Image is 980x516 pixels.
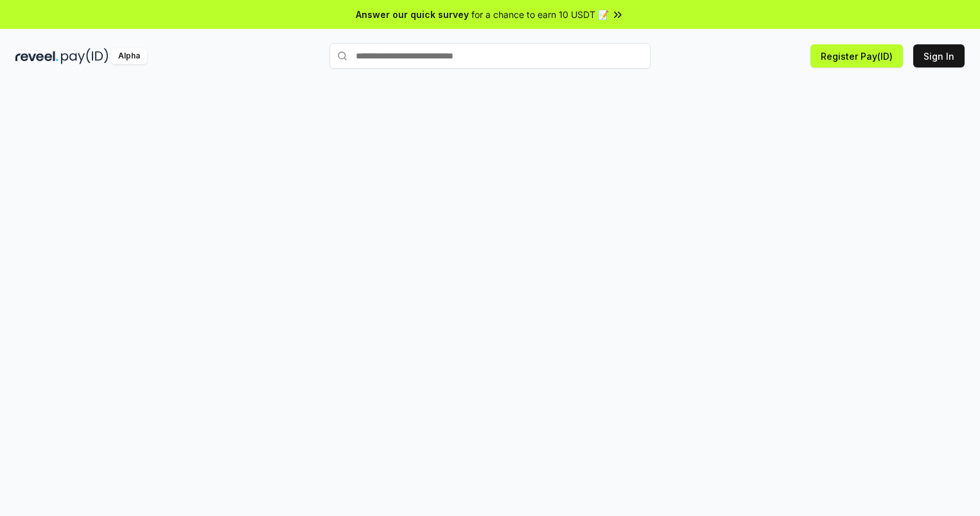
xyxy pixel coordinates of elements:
[111,48,147,64] div: Alpha
[810,44,903,67] button: Register Pay(ID)
[356,8,469,21] span: Answer our quick survey
[61,48,109,64] img: pay_id
[15,48,58,64] img: reveel_dark
[913,44,965,67] button: Sign In
[471,8,609,21] span: for a chance to earn 10 USDT 📝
